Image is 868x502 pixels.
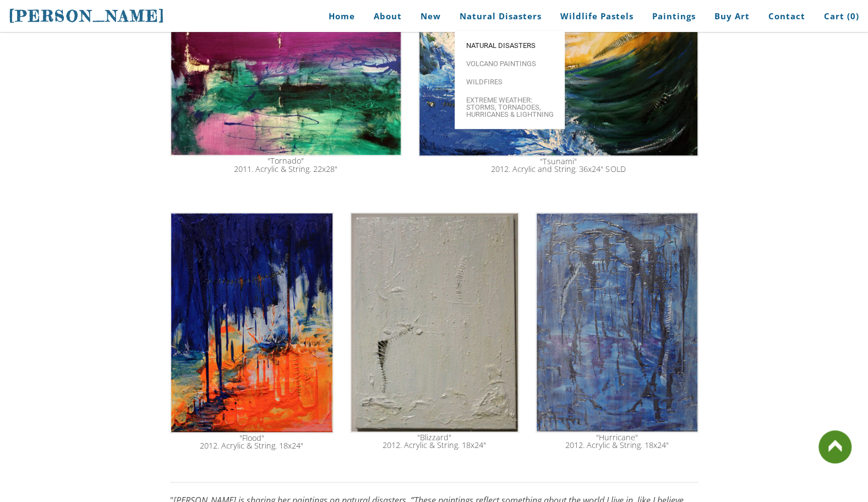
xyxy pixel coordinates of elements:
[644,4,704,29] a: Paintings
[466,42,554,49] span: Natural Disasters
[537,434,697,450] div: "Hurricane" 2012. Acrylic & String. 18x24"
[536,212,698,433] img: hurricane katrina painting natural disaster
[9,7,165,25] span: [PERSON_NAME]
[466,78,554,85] span: Wildfires
[552,4,642,29] a: Wildlife Pastels
[451,4,550,29] a: Natural Disasters
[455,73,565,91] a: Wildfires
[350,212,519,433] img: natural disaster art blizzard
[455,55,565,73] a: Volcano paintings
[455,91,565,123] a: Extreme Weather: Storms, Tornadoes, Hurricanes & Lightning
[760,4,814,29] a: Contact
[706,4,758,29] a: Buy Art
[850,10,856,21] span: 0
[9,6,165,26] a: [PERSON_NAME]
[466,96,554,118] span: Extreme Weather: Storms, Tornadoes, Hurricanes & Lightning
[365,4,410,29] a: About
[312,4,363,29] a: Home
[412,4,449,29] a: New
[171,157,401,173] div: "Tornado" 2011. Acrylic & String. 22x28"
[455,36,565,55] a: Natural Disasters
[170,212,334,433] img: Flood painting natural disaster
[171,434,332,450] div: "Flood" 2012. Acrylic & String. 18x24"
[419,158,697,174] div: "Tsunami" 2012. Acrylic and String. 36x24" SOLD
[466,60,554,67] span: Volcano paintings
[351,434,518,450] div: "Blizzard" 2012. Acrylic & String. 18x24"
[816,4,859,29] a: Cart (0)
